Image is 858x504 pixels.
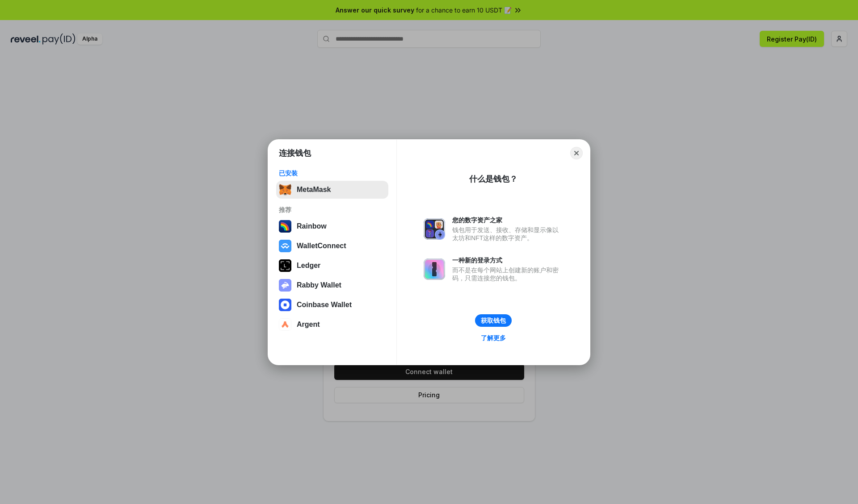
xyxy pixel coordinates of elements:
[279,279,291,292] img: svg+xml,%3Csvg%20xmlns%3D%22http%3A%2F%2Fwww.w3.org%2F2000%2Fsvg%22%20fill%3D%22none%22%20viewBox...
[276,296,388,314] button: Coinbase Wallet
[279,148,311,158] h1: 连接钱包
[424,258,445,280] img: svg+xml,%3Csvg%20xmlns%3D%22http%3A%2F%2Fwww.w3.org%2F2000%2Fsvg%22%20fill%3D%22none%22%20viewBox...
[279,183,291,196] img: svg+xml,%3Csvg%20fill%3D%22none%22%20height%3D%2233%22%20viewBox%3D%220%200%2035%2033%22%20width%...
[452,256,563,264] div: 一种新的登录方式
[570,147,583,159] button: Close
[276,316,388,333] button: Argent
[279,299,291,311] img: svg+xml,%3Csvg%20width%3D%2228%22%20height%3D%2228%22%20viewBox%3D%220%200%2028%2028%22%20fill%3D...
[297,301,352,309] div: Coinbase Wallet
[279,318,291,331] img: svg+xml,%3Csvg%20width%3D%2228%22%20height%3D%2228%22%20viewBox%3D%220%200%2028%2028%22%20fill%3D...
[279,259,291,272] img: svg+xml,%3Csvg%20xmlns%3D%22http%3A%2F%2Fwww.w3.org%2F2000%2Fsvg%22%20width%3D%2228%22%20height%3...
[297,281,341,289] div: Rabby Wallet
[279,240,291,252] img: svg+xml,%3Csvg%20width%3D%2228%22%20height%3D%2228%22%20viewBox%3D%220%200%2028%2028%22%20fill%3D...
[424,218,445,240] img: svg+xml,%3Csvg%20xmlns%3D%22http%3A%2F%2Fwww.w3.org%2F2000%2Fsvg%22%20fill%3D%22none%22%20viewBox...
[475,332,511,344] a: 了解更多
[297,186,331,194] div: MetaMask
[297,262,320,270] div: Ledger
[297,222,327,230] div: Rainbow
[276,181,388,199] button: MetaMask
[481,334,506,342] div: 了解更多
[276,217,388,235] button: Rainbow
[279,220,291,233] img: svg+xml,%3Csvg%20width%3D%22120%22%20height%3D%22120%22%20viewBox%3D%220%200%20120%20120%22%20fil...
[475,314,512,327] button: 获取钱包
[276,276,388,294] button: Rabby Wallet
[469,174,517,184] div: 什么是钱包？
[297,242,346,250] div: WalletConnect
[279,206,386,214] div: 推荐
[297,321,320,329] div: Argent
[481,317,506,325] div: 获取钱包
[276,237,388,255] button: WalletConnect
[276,257,388,275] button: Ledger
[279,169,386,177] div: 已安装
[452,266,563,282] div: 而不是在每个网站上创建新的账户和密码，只需连接您的钱包。
[452,216,563,224] div: 您的数字资产之家
[452,226,563,242] div: 钱包用于发送、接收、存储和显示像以太坊和NFT这样的数字资产。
